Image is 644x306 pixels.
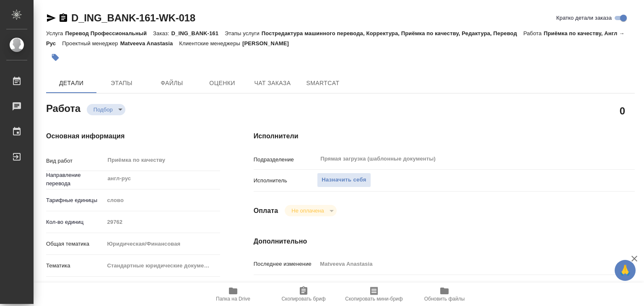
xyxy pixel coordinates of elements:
span: Кратко детали заказа [556,14,612,22]
span: 🙏 [618,262,632,279]
button: Скопировать ссылку [58,13,68,23]
button: 🙏 [615,260,636,281]
p: Matveeva Anastasia [120,40,179,47]
button: Обновить файлы [409,283,480,306]
p: D_ING_BANK-161 [171,30,225,36]
span: Этапы [101,78,142,88]
div: Подбор [285,205,336,216]
p: Тематика [46,262,104,270]
a: D_ING_BANK-161-WK-018 [71,12,195,23]
span: Скопировать бриф [281,296,325,302]
div: Юридическая/Финансовая [104,237,220,251]
span: Скопировать мини-бриф [345,296,402,302]
p: Последнее изменение [254,260,317,268]
p: Услуга [46,30,65,36]
h4: Исполнители [254,131,635,141]
h4: Основная информация [46,131,220,141]
p: Заказ: [153,30,171,36]
button: Добавить тэг [46,48,65,67]
p: Клиентские менеджеры [179,40,242,47]
h4: Дополнительно [254,236,635,246]
p: Проектный менеджер [62,40,120,47]
button: Скопировать бриф [268,283,339,306]
h2: 0 [620,104,625,118]
p: Подразделение [254,156,317,164]
span: SmartCat [303,78,343,88]
span: Файлы [152,78,192,88]
p: Постредактура машинного перевода, Корректура, Приёмка по качеству, Редактура, Перевод [262,30,523,36]
span: Оценки [202,78,242,88]
p: Тарифные единицы [46,196,104,205]
span: Назначить себя [322,175,366,185]
p: Кол-во единиц [46,218,104,226]
span: Обновить файлы [424,296,465,302]
p: Направление перевода [46,171,104,188]
button: Назначить себя [317,173,371,187]
h4: Оплата [254,206,278,216]
p: Перевод Профессиональный [65,30,153,36]
span: Чат заказа [252,78,293,88]
h2: Работа [46,100,80,115]
div: Подбор [87,104,125,115]
span: Детали [51,78,91,88]
p: Общая тематика [46,240,104,248]
p: Исполнитель [254,176,317,185]
div: слово [104,193,220,207]
button: Скопировать мини-бриф [339,283,409,306]
button: Не оплачена [289,207,326,214]
p: Этапы услуги [225,30,262,36]
span: Папка на Drive [216,296,250,302]
p: Работа [523,30,544,36]
button: Подбор [91,106,115,113]
input: Пустое поле [104,216,220,228]
p: [PERSON_NAME] [242,40,295,47]
button: Скопировать ссылку для ЯМессенджера [46,13,56,23]
div: Стандартные юридические документы, договоры, уставы [104,259,220,273]
button: Папка на Drive [198,283,268,306]
input: Пустое поле [317,258,603,270]
p: Вид работ [46,157,104,165]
